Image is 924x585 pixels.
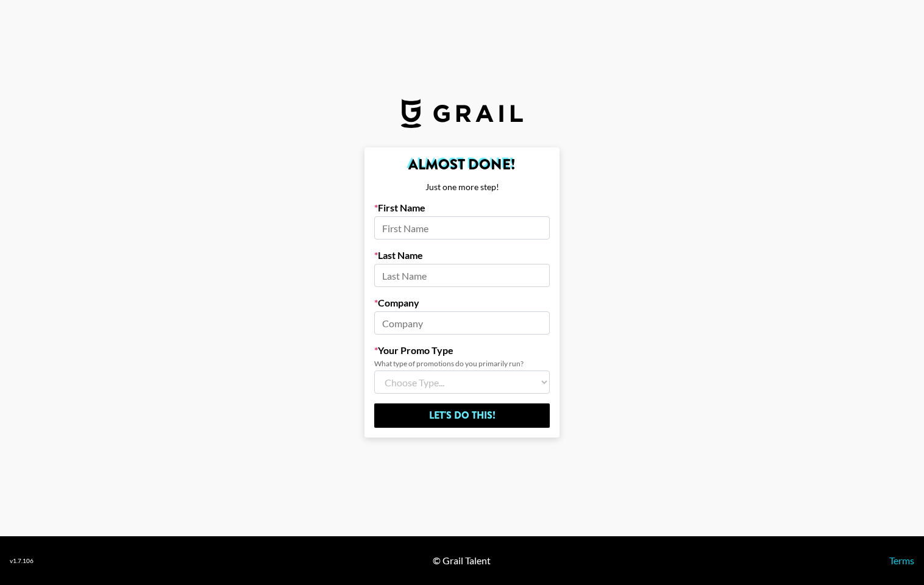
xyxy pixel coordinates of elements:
input: Last Name [374,264,550,287]
label: Company [374,297,550,309]
input: First Name [374,216,550,239]
div: What type of promotions do you primarily run? [374,359,550,368]
label: Last Name [374,249,550,261]
a: Terms [889,555,914,566]
div: © Grail Talent [433,555,491,567]
label: First Name [374,202,550,214]
label: Your Promo Type [374,344,550,356]
div: Just one more step! [374,182,550,193]
div: v 1.7.106 [10,557,34,565]
input: Company [374,311,550,335]
img: Grail Talent Logo [401,99,523,128]
input: Let's Do This! [374,403,550,428]
h2: Almost Done! [374,157,550,172]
